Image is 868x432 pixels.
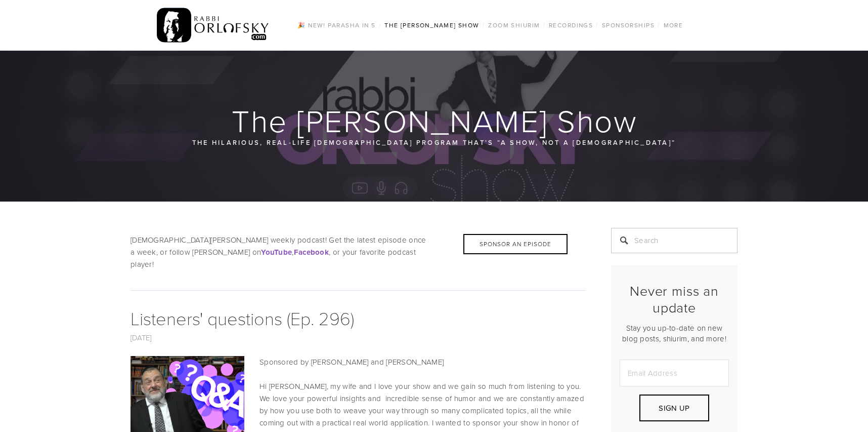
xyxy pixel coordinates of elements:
span: / [379,21,381,29]
p: [DEMOGRAPHIC_DATA][PERSON_NAME] weekly podcast! Get the latest episode once a week, or follow [PE... [131,234,586,270]
img: RabbiOrlofsky.com [157,6,270,45]
a: More [661,19,686,32]
p: Stay you up-to-date on new blog posts, shiurim, and more! [620,323,729,344]
h2: Never miss an update [620,283,729,316]
a: 🎉 NEW! Parasha in 5 [294,19,378,32]
a: Sponsorships [599,19,658,32]
input: Email Address [620,360,729,386]
span: Sign Up [659,403,689,413]
a: Zoom Shiurim [485,19,543,32]
a: The [PERSON_NAME] Show [381,19,483,32]
a: Recordings [546,19,596,32]
a: YouTube [261,247,292,257]
a: [DATE] [131,332,152,343]
strong: YouTube [261,247,292,258]
p: The hilarious, real-life [DEMOGRAPHIC_DATA] program that’s “a show, not a [DEMOGRAPHIC_DATA]“ [191,137,677,148]
span: / [543,21,546,29]
span: / [596,21,598,29]
button: Sign Up [639,395,709,421]
p: Sponsored by [PERSON_NAME] and [PERSON_NAME] [131,356,586,368]
a: Listeners' questions (Ep. 296) [131,305,354,330]
input: Search [611,228,737,253]
span: / [483,21,485,29]
div: Sponsor an Episode [463,234,568,254]
span: / [658,21,660,29]
a: Facebook [294,247,329,257]
strong: Facebook [294,247,329,258]
h1: The [PERSON_NAME] Show [131,104,739,137]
